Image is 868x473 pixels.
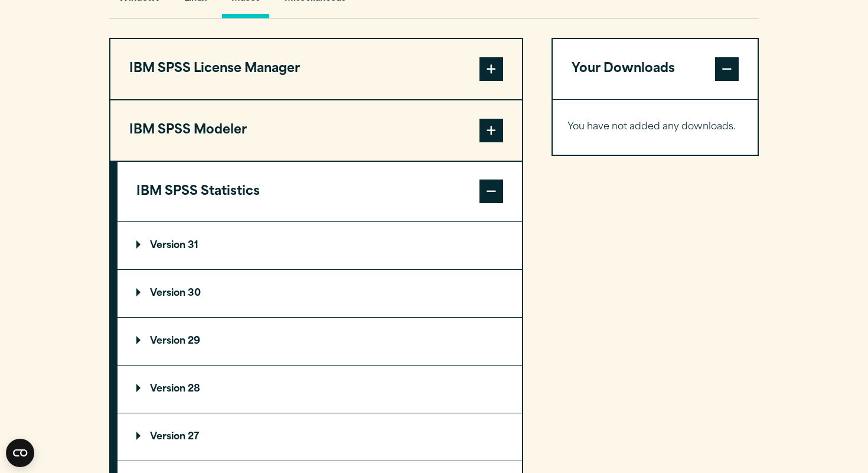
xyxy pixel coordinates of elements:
[136,337,200,346] p: Version 29
[110,39,522,99] button: IBM SPSS License Manager
[136,432,199,442] p: Version 27
[118,366,522,413] summary: Version 28
[136,289,201,298] p: Version 30
[118,270,522,317] summary: Version 30
[118,162,522,222] button: IBM SPSS Statistics
[118,413,522,461] summary: Version 27
[567,119,743,136] p: You have not added any downloads.
[136,384,200,394] p: Version 28
[136,241,198,250] p: Version 31
[6,439,34,467] button: Open CMP widget
[118,222,522,269] summary: Version 31
[553,99,758,155] div: Your Downloads
[110,100,522,161] button: IBM SPSS Modeler
[118,318,522,365] summary: Version 29
[553,39,758,99] button: Your Downloads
